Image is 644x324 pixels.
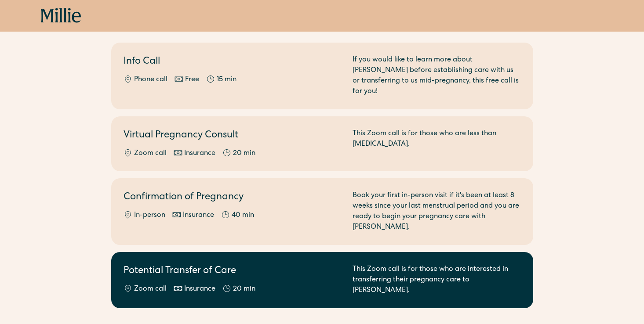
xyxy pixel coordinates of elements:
[124,191,342,205] h2: Confirmation of Pregnancy
[124,129,342,143] h2: Virtual Pregnancy Consult
[185,75,199,85] div: Free
[111,178,533,245] a: Confirmation of PregnancyIn-personInsurance40 minBook your first in-person visit if it's been at ...
[124,55,342,69] h2: Info Call
[353,55,521,97] div: If you would like to learn more about [PERSON_NAME] before establishing care with us or transferr...
[111,116,533,171] a: Virtual Pregnancy ConsultZoom callInsurance20 minThis Zoom call is for those who are less than [M...
[134,148,167,159] div: Zoom call
[184,148,215,159] div: Insurance
[217,75,236,85] div: 15 min
[232,210,254,221] div: 40 min
[184,284,215,295] div: Insurance
[233,148,255,159] div: 20 min
[183,210,214,221] div: Insurance
[111,252,533,308] a: Potential Transfer of CareZoom callInsurance20 minThis Zoom call is for those who are interested ...
[353,264,521,296] div: This Zoom call is for those who are interested in transferring their pregnancy care to [PERSON_NA...
[233,284,255,295] div: 20 min
[353,129,521,159] div: This Zoom call is for those who are less than [MEDICAL_DATA].
[134,284,167,295] div: Zoom call
[124,264,342,279] h2: Potential Transfer of Care
[111,43,533,109] a: Info CallPhone callFree15 minIf you would like to learn more about [PERSON_NAME] before establish...
[134,75,167,85] div: Phone call
[134,210,165,221] div: In-person
[353,191,521,233] div: Book your first in-person visit if it's been at least 8 weeks since your last menstrual period an...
